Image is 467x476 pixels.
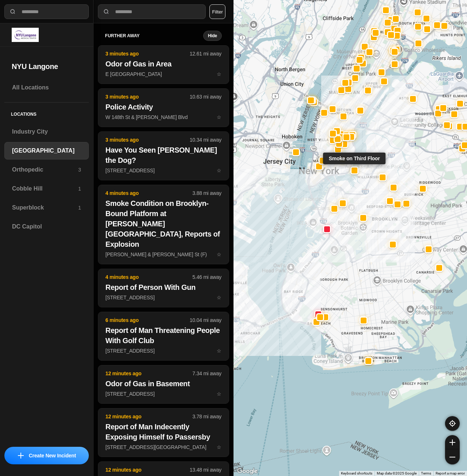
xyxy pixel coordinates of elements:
[106,189,193,197] p: 4 minutes ago
[98,167,229,173] a: 3 minutes ago10.34 mi awayHave You Seen [PERSON_NAME] the Dog?[STREET_ADDRESS]star
[449,439,455,445] img: zoom-in
[78,185,81,192] p: 1
[78,204,81,211] p: 1
[190,50,221,57] p: 12.61 mi away
[193,189,221,197] p: 3.88 mi away
[4,123,89,141] a: Industry City
[4,161,89,178] a: Orthopedic3
[217,168,221,173] span: star
[4,180,89,197] a: Cobble Hill1
[193,413,221,420] p: 3.78 mi away
[98,269,229,307] button: 4 minutes ago5.46 mi awayReport of Person With Gun[STREET_ADDRESS]star
[217,114,221,120] span: star
[12,165,78,174] h3: Orthopedic
[105,33,203,39] h5: further away
[4,447,89,464] button: iconCreate New Incident
[445,450,460,464] button: zoom-out
[106,444,221,451] p: [STREET_ADDRESS][GEOGRAPHIC_DATA]
[190,316,221,324] p: 10.04 mi away
[235,467,259,476] a: Open this area in Google Maps (opens a new window)
[12,28,39,42] img: logo
[217,348,221,354] span: star
[190,466,221,473] p: 13.48 mi away
[106,59,221,69] h2: Odor of Gas in Area
[4,199,89,216] a: Superblock1
[106,282,221,292] h2: Report of Person With Gun
[103,8,110,15] img: search
[98,444,229,450] a: 12 minutes ago3.78 mi awayReport of Man Indecently Exposing Himself to Passersby[STREET_ADDRESS][...
[106,379,221,389] h2: Odor of Gas in Basement
[106,422,221,442] h2: Report of Man Indecently Exposing Himself to Passersby
[106,251,221,258] p: [PERSON_NAME] & [PERSON_NAME] St (F)
[98,294,229,300] a: 4 minutes ago5.46 mi awayReport of Person With Gun[STREET_ADDRESS]star
[98,348,229,354] a: 6 minutes ago10.04 mi awayReport of Man Threatening People With Golf Club[STREET_ADDRESS]star
[208,33,217,39] small: Hide
[106,316,190,324] p: 6 minutes ago
[12,146,81,155] h3: [GEOGRAPHIC_DATA]
[323,153,386,164] div: Smoke on Third Floor
[106,136,190,143] p: 3 minutes ago
[12,222,81,231] h3: DC Capitol
[18,453,24,458] img: icon
[106,347,221,354] p: [STREET_ADDRESS]
[445,416,460,431] button: recenter
[209,4,225,19] button: Filter
[98,131,229,180] button: 3 minutes ago10.34 mi awayHave You Seen [PERSON_NAME] the Dog?[STREET_ADDRESS]star
[190,93,221,100] p: 10.63 mi away
[106,167,221,174] p: [STREET_ADDRESS]
[4,142,89,160] a: [GEOGRAPHIC_DATA]
[106,102,221,112] h2: Police Activity
[449,454,455,460] img: zoom-out
[190,136,221,143] p: 10.34 mi away
[98,251,229,257] a: 4 minutes ago3.88 mi awaySmoke Condition on Brooklyn-Bound Platform at [PERSON_NAME][GEOGRAPHIC_D...
[29,452,76,459] p: Create New Incident
[98,408,229,457] button: 12 minutes ago3.78 mi awayReport of Man Indecently Exposing Himself to Passersby[STREET_ADDRESS][...
[377,471,417,475] span: Map data ©2025 Google
[98,114,229,120] a: 3 minutes ago10.63 mi awayPolice ActivityW 148th St & [PERSON_NAME] Blvdstar
[217,252,221,257] span: star
[98,312,229,361] button: 6 minutes ago10.04 mi awayReport of Man Threatening People With Golf Club[STREET_ADDRESS]star
[106,294,221,301] p: [STREET_ADDRESS]
[106,413,193,420] p: 12 minutes ago
[12,83,81,92] h3: All Locations
[98,185,229,264] button: 4 minutes ago3.88 mi awaySmoke Condition on Brooklyn-Bound Platform at [PERSON_NAME][GEOGRAPHIC_D...
[98,88,229,127] button: 3 minutes ago10.63 mi awayPolice ActivityW 148th St & [PERSON_NAME] Blvdstar
[106,390,221,398] p: [STREET_ADDRESS]
[9,8,16,15] img: search
[106,198,221,249] h2: Smoke Condition on Brooklyn-Bound Platform at [PERSON_NAME][GEOGRAPHIC_DATA], Reports of Explosion
[12,127,81,136] h3: Industry City
[341,471,372,476] button: Keyboard shortcuts
[98,71,229,77] a: 3 minutes ago12.61 mi awayOdor of Gas in AreaE [GEOGRAPHIC_DATA]star
[106,145,221,165] h2: Have You Seen [PERSON_NAME] the Dog?
[106,273,193,281] p: 4 minutes ago
[106,466,190,473] p: 12 minutes ago
[12,203,78,212] h3: Superblock
[421,471,431,475] a: Terms (opens in new tab)
[98,45,229,84] button: 3 minutes ago12.61 mi awayOdor of Gas in AreaE [GEOGRAPHIC_DATA]star
[350,166,358,174] button: Smoke on Third Floor
[203,31,222,41] button: Hide
[193,370,221,377] p: 7.34 mi away
[217,71,221,77] span: star
[4,79,89,96] a: All Locations
[217,444,221,450] span: star
[235,467,259,476] img: Google
[98,391,229,397] a: 12 minutes ago7.34 mi awayOdor of Gas in Basement[STREET_ADDRESS]star
[106,70,221,78] p: E [GEOGRAPHIC_DATA]
[449,420,456,427] img: recenter
[78,166,81,173] p: 3
[4,218,89,235] a: DC Capitol
[217,391,221,397] span: star
[12,184,78,193] h3: Cobble Hill
[106,114,221,121] p: W 148th St & [PERSON_NAME] Blvd
[4,103,89,123] h5: Locations
[445,435,460,450] button: zoom-in
[98,365,229,404] button: 12 minutes ago7.34 mi awayOdor of Gas in Basement[STREET_ADDRESS]star
[106,50,190,57] p: 3 minutes ago
[217,295,221,300] span: star
[106,370,193,377] p: 12 minutes ago
[12,61,81,72] h2: NYU Langone
[436,471,465,475] a: Report a map error
[106,325,221,346] h2: Report of Man Threatening People With Golf Club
